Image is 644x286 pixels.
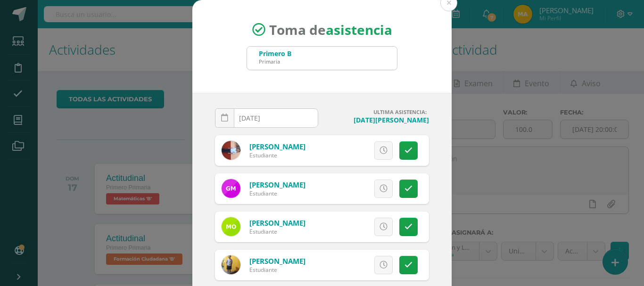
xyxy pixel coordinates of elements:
img: 5e5ee69d65e528d6c98a9c991be7cc52.png [222,255,240,274]
span: Toma de [269,21,392,39]
a: [PERSON_NAME] [249,142,305,151]
a: [PERSON_NAME] [249,256,305,266]
span: Excusa [330,256,355,274]
a: [PERSON_NAME] [249,180,305,189]
a: [PERSON_NAME] [249,218,305,228]
div: Primero B [259,49,291,58]
div: Estudiante [249,266,305,274]
div: Estudiante [249,189,305,197]
div: Estudiante [249,228,305,236]
img: c7c4e7830e4234219e46960d1dce8032.png [222,141,240,160]
img: 23cc88146d280c7077321ca967121714.png [222,217,240,236]
span: Excusa [330,142,355,159]
input: Busca un grado o sección aquí... [247,47,397,70]
strong: asistencia [326,21,392,39]
div: Primaria [259,58,291,65]
img: f91c095132185fed92204b3928abe38d.png [222,179,240,198]
input: Fecha de Inasistencia [215,109,318,127]
div: Estudiante [249,151,305,159]
h4: ULTIMA ASISTENCIA: [326,108,429,115]
span: Excusa [330,180,355,197]
h4: [DATE][PERSON_NAME] [326,115,429,124]
span: Excusa [330,218,355,236]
